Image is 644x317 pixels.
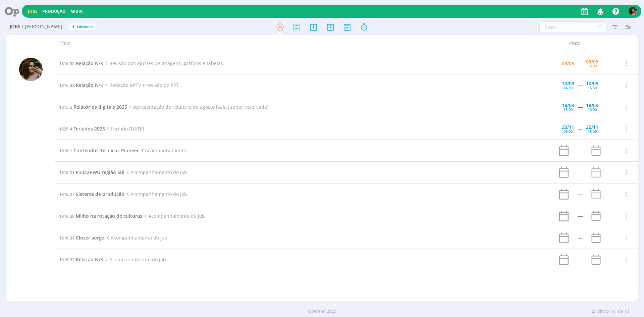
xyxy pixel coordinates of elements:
span: 1816.30 [59,213,74,219]
a: 1816.31Closer sorgo [59,234,105,241]
span: Acompanhamento do job [103,256,166,263]
div: 18/09 [562,103,574,108]
div: 09/09 [562,61,574,66]
div: 18/09 [586,103,598,108]
span: Relação N/K [76,60,103,66]
input: Busca [539,21,606,32]
div: ----- [578,170,583,175]
span: 1625.4 [59,126,72,132]
a: 1816.30Milho na rotação de culturas [59,213,142,219]
span: 10 [624,308,629,315]
img: N [629,7,637,15]
div: Título [55,35,537,51]
a: 1815.3Relatórios digitais 2025 [59,104,127,110]
a: Produção [42,8,66,14]
div: 20/11 [586,125,598,129]
button: Produção [40,9,68,14]
div: ----- [578,214,583,218]
span: 1816.31 [59,235,74,241]
div: 18:00 [588,64,597,68]
span: 1816.27 [59,191,74,197]
a: 1816.32Relação N/K [59,82,103,88]
button: +Adicionar [69,23,96,31]
span: ----- [578,60,583,66]
span: Apresentação do relatório de agosto [sala Jupiter reservada] [127,104,269,110]
a: 1816.27Sistema de produção [59,191,124,197]
span: Exibindo [592,308,609,315]
span: Acompanhamento do job [105,234,167,241]
a: Jobs [28,8,38,14]
span: ----- [578,125,583,132]
div: 16:30 [588,86,597,90]
span: 1815.3 [59,104,72,110]
div: 09:00 [563,129,573,133]
a: 1625.4Feriados 2025 [59,125,105,132]
a: 1816.1Conteúdos Técnicos Pioneer [59,147,139,154]
span: 1816.32 [59,82,74,88]
span: / [PERSON_NAME] [22,24,62,30]
span: Acompanhamento do job [124,169,187,175]
div: Prazo [537,35,612,51]
span: 1816.21 [59,169,74,175]
div: 09/09 [586,59,598,64]
button: Mídia [68,9,85,14]
div: 15:00 [563,108,573,111]
a: 1816.21P3322PWU região Sul [59,169,124,175]
span: Relação N/K [76,82,103,88]
span: de [618,308,623,315]
div: ----- [578,192,583,197]
span: Acompanhamento [139,147,186,154]
span: 1816.32 [59,257,74,263]
span: ----- [578,82,583,88]
a: 1816.32Relação N/K [59,60,103,66]
span: Acompanhamento do job [124,191,187,197]
img: N [19,58,43,81]
span: Milho na rotação de culturas [76,213,142,219]
span: ----- [578,104,583,110]
span: 10 [610,308,615,315]
span: Conteúdos Técnicos Pioneer [73,147,139,154]
span: Redação #PTV + revisão do PPT [103,82,179,88]
a: 1816.32Relação N/K [59,256,103,263]
span: Adicionar [76,25,93,29]
div: ----- [578,257,583,262]
span: + [72,23,75,31]
span: Relação N/K [76,256,103,263]
span: Feriado [DATE] [105,125,144,132]
button: Jobs [26,9,40,14]
div: 16:00 [588,108,597,111]
span: Sistema de produção [76,191,124,197]
div: 18:00 [588,129,597,133]
span: 1816.1 [59,148,72,154]
div: 10/09 [586,81,598,86]
div: ----- [578,148,583,153]
div: 10/09 [562,81,574,86]
span: Acompanhamento do job [142,213,205,219]
span: Closer sorgo [76,234,105,241]
span: 1816.32 [59,60,74,66]
span: Jobs [10,24,20,30]
span: Revisão dos ajustes de imagens, gráficos e tabelas [103,60,223,66]
span: Feriados 2025 [73,125,105,132]
button: N [628,5,637,17]
span: P3322PWU região Sul [76,169,124,175]
div: - - - [55,271,638,278]
div: 20/11 [562,125,574,129]
div: 14:30 [563,86,573,90]
div: ----- [578,235,583,240]
span: Relatórios digitais 2025 [73,104,127,110]
a: Mídia [70,8,83,14]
